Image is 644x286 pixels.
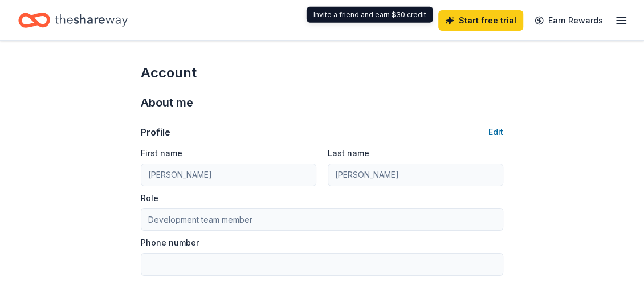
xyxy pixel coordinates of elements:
label: First name [141,148,182,159]
div: Invite a friend and earn $30 credit [307,7,433,23]
div: Profile [141,125,170,139]
a: Earn Rewards [528,10,610,31]
label: Last name [328,148,369,159]
div: About me [141,93,503,112]
label: Role [141,193,158,204]
a: Start free trial [438,10,523,31]
button: Edit [488,125,503,139]
label: Phone number [141,237,199,248]
div: Account [141,64,503,82]
a: Home [18,7,128,34]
